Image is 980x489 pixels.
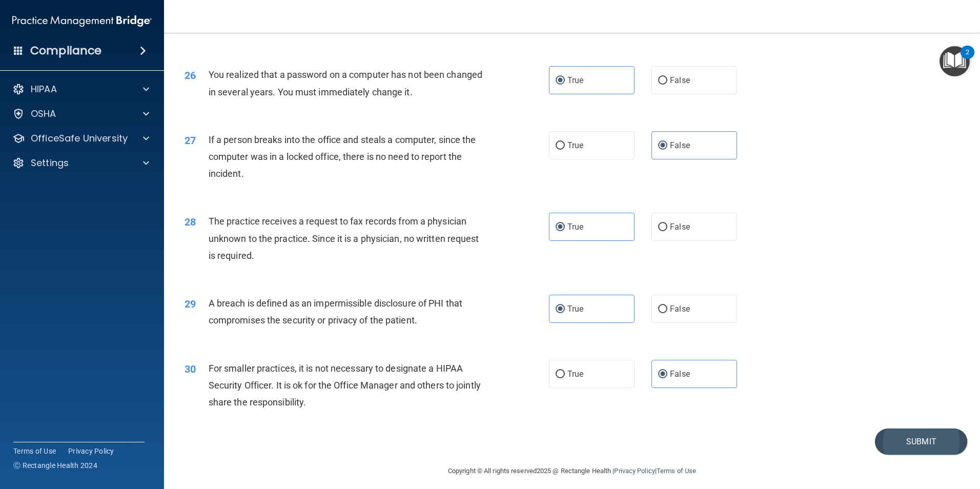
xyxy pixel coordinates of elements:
span: 29 [185,298,196,310]
button: Submit [875,429,967,455]
p: OSHA [31,108,56,120]
input: True [556,305,565,313]
span: 28 [185,216,196,228]
a: HIPAA [12,83,149,95]
span: False [670,222,690,232]
input: True [556,223,565,231]
input: True [556,371,565,378]
span: Ⓒ Rectangle Health 2024 [13,460,97,471]
span: True [567,140,583,150]
span: False [670,369,690,379]
span: False [670,140,690,150]
span: If a person breaks into the office and steals a computer, since the computer was in a locked offi... [209,134,476,179]
span: True [567,369,583,379]
p: OfficeSafe University [31,132,128,145]
input: False [658,77,667,85]
input: True [556,142,565,150]
a: Terms of Use [657,467,696,475]
input: True [556,77,565,85]
span: The practice receives a request to fax records from a physician unknown to the practice. Since it... [209,216,479,260]
p: Settings [31,157,69,169]
div: 2 [966,52,969,66]
span: True [567,222,583,232]
span: False [670,304,690,314]
span: False [670,75,690,85]
button: Open Resource Center, 2 new notifications [940,46,970,76]
div: Copyright © All rights reserved 2025 @ Rectangle Health | | [385,455,759,487]
span: 27 [185,134,196,147]
input: False [658,223,667,231]
img: PMB logo [12,11,152,31]
a: Terms of Use [13,446,56,456]
input: False [658,371,667,378]
p: HIPAA [31,83,57,95]
span: True [567,304,583,314]
a: OfficeSafe University [12,132,149,145]
span: A breach is defined as an impermissible disclosure of PHI that compromises the security or privac... [209,298,462,325]
a: Privacy Policy [68,446,114,456]
h4: Compliance [30,44,101,58]
span: 30 [185,363,196,375]
input: False [658,305,667,313]
span: True [567,75,583,85]
span: You realized that a password on a computer has not been changed in several years. You must immedi... [209,69,482,97]
span: For smaller practices, it is not necessary to designate a HIPAA Security Officer. It is ok for th... [209,363,481,407]
input: False [658,142,667,150]
a: OSHA [12,108,149,120]
a: Privacy Policy [614,467,655,475]
a: Settings [12,157,149,169]
span: 26 [185,69,196,81]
